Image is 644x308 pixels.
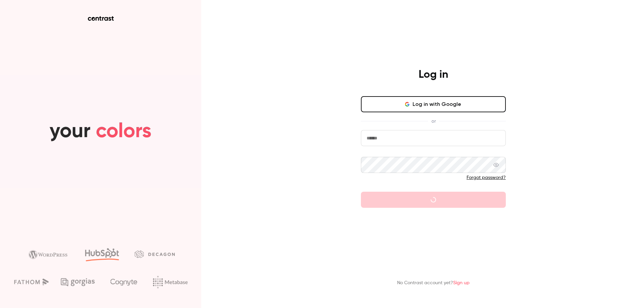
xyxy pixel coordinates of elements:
span: or [428,118,439,125]
button: Log in with Google [361,96,506,112]
a: Sign up [453,281,470,285]
p: No Contrast account yet? [397,280,470,287]
a: Forgot password? [467,175,506,180]
img: decagon [135,250,175,258]
h4: Log in [419,68,448,81]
